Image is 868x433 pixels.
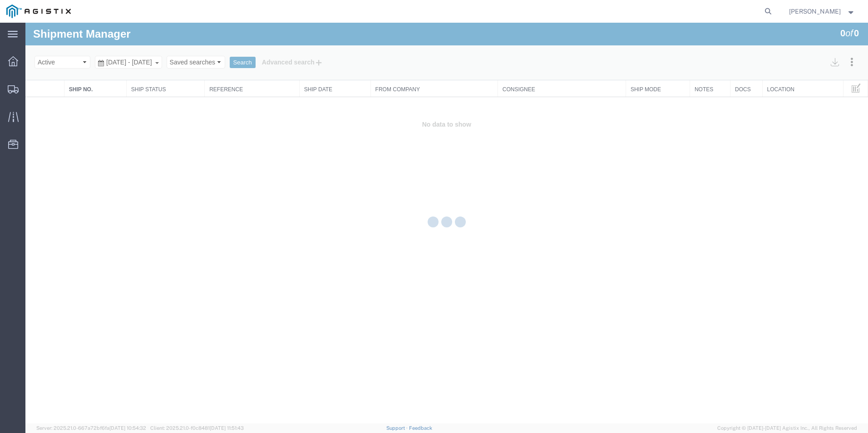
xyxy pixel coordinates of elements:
[150,425,244,431] span: Client: 2025.21.0-f0c8481
[109,425,146,431] span: [DATE] 10:54:32
[210,425,244,431] span: [DATE] 11:51:43
[409,425,432,431] a: Feedback
[789,6,841,16] span: Robert Hall
[36,425,146,431] span: Server: 2025.21.0-667a72bf6fa
[789,6,856,17] button: [PERSON_NAME]
[717,424,857,432] span: Copyright © [DATE]-[DATE] Agistix Inc., All Rights Reserved
[6,5,71,18] img: logo
[386,425,409,431] a: Support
